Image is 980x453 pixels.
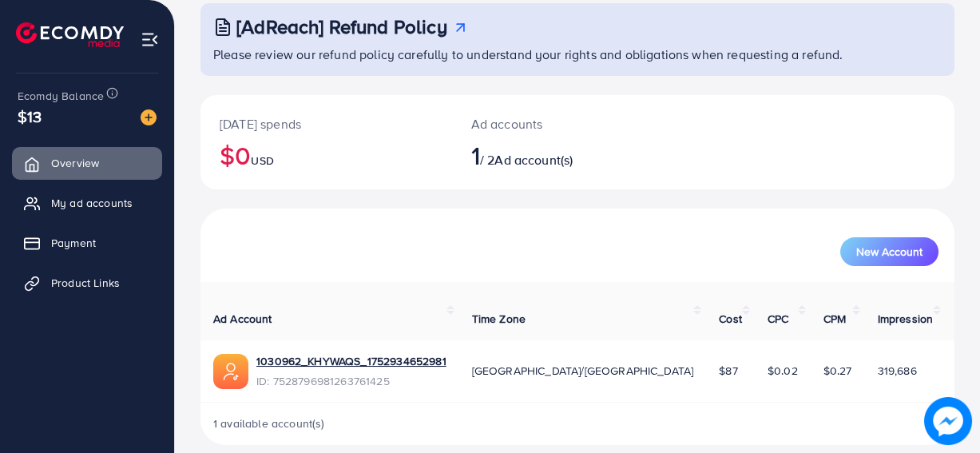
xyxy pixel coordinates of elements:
[840,237,938,266] button: New Account
[823,311,846,327] span: CPM
[856,246,922,257] span: New Account
[768,363,798,379] span: $0.02
[12,147,162,179] a: Overview
[823,363,852,379] span: $0.27
[18,105,42,128] span: $13
[12,187,162,219] a: My ad accounts
[213,415,325,431] span: 1 available account(s)
[472,363,694,379] span: [GEOGRAPHIC_DATA]/[GEOGRAPHIC_DATA]
[471,140,621,170] h2: / 2
[213,45,945,64] p: Please review our refund policy carefully to understand your rights and obligations when requesti...
[51,155,99,171] span: Overview
[18,88,104,104] span: Ecomdy Balance
[471,114,621,133] p: Ad accounts
[251,153,273,169] span: USD
[256,373,446,389] span: ID: 7528796981263761425
[220,140,433,170] h2: $0
[471,137,480,173] span: 1
[16,22,124,47] img: logo
[141,109,157,125] img: image
[51,235,96,251] span: Payment
[12,267,162,299] a: Product Links
[878,311,934,327] span: Impression
[213,311,272,327] span: Ad Account
[220,114,433,133] p: [DATE] spends
[472,311,526,327] span: Time Zone
[141,30,159,49] img: menu
[719,311,742,327] span: Cost
[878,363,917,379] span: 319,686
[213,354,248,389] img: ic-ads-acc.e4c84228.svg
[494,151,573,169] span: Ad account(s)
[12,227,162,259] a: Payment
[51,275,120,291] span: Product Links
[768,311,788,327] span: CPC
[236,15,447,38] h3: [AdReach] Refund Policy
[924,397,972,445] img: image
[256,353,446,369] a: 1030962_KHYWAQS_1752934652981
[51,195,133,211] span: My ad accounts
[719,363,737,379] span: $87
